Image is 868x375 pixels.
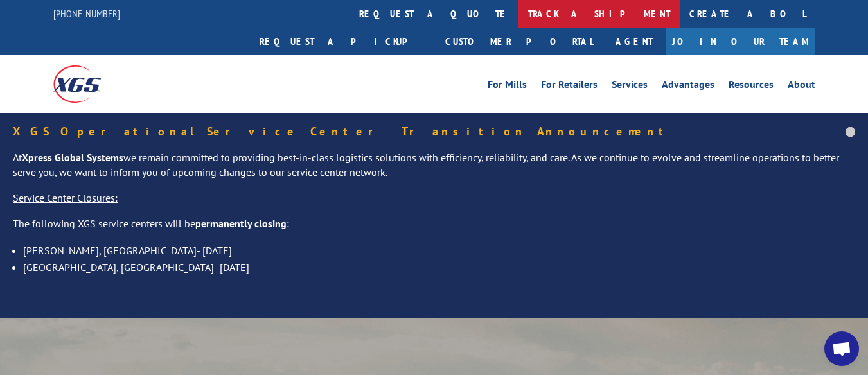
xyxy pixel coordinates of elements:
[250,28,436,55] a: Request a pickup
[436,28,603,55] a: Customer Portal
[729,80,774,94] a: Resources
[541,80,598,94] a: For Retailers
[603,28,666,55] a: Agent
[488,80,527,94] a: For Mills
[13,126,855,137] h5: XGS Operational Service Center Transition Announcement
[23,259,855,275] li: [GEOGRAPHIC_DATA], [GEOGRAPHIC_DATA]- [DATE]
[53,7,120,20] a: [PHONE_NUMBER]
[13,150,855,191] p: At we remain committed to providing best-in-class logistics solutions with efficiency, reliabilit...
[13,216,855,242] p: The following XGS service centers will be :
[666,28,815,55] a: Join Our Team
[195,217,287,230] strong: permanently closing
[788,80,815,94] a: About
[23,242,855,259] li: [PERSON_NAME], [GEOGRAPHIC_DATA]- [DATE]
[22,151,123,164] strong: Xpress Global Systems
[824,331,859,366] a: Open chat
[13,191,118,204] u: Service Center Closures:
[612,80,648,94] a: Services
[662,80,714,94] a: Advantages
